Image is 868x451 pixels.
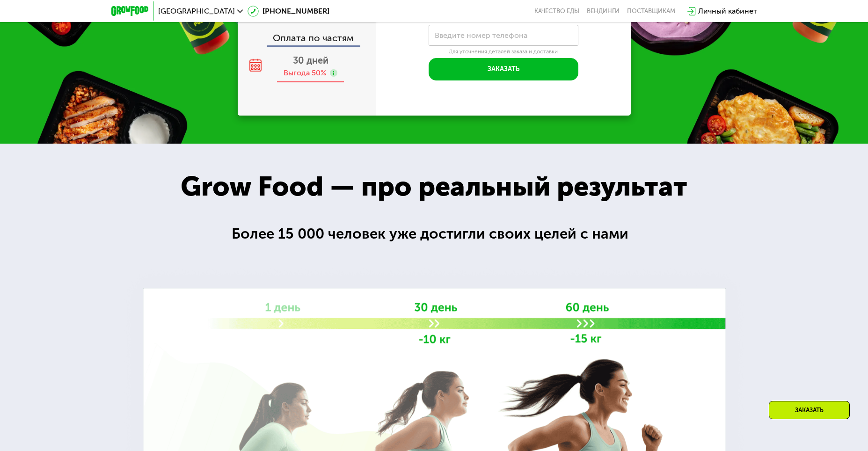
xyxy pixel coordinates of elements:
button: Заказать [429,58,578,80]
div: Grow Food — про реальный результат [160,166,708,207]
div: Заказать [769,401,850,419]
div: Более 15 000 человек уже достигли своих целей с нами [232,223,637,245]
div: Оплата по частям [239,24,376,45]
span: 30 дней [293,55,328,66]
a: Качество еды [534,7,579,15]
div: Личный кабинет [698,6,757,17]
a: Вендинги [587,7,620,15]
div: Для уточнения деталей заказа и доставки [429,48,578,56]
span: [GEOGRAPHIC_DATA] [158,7,235,15]
div: поставщикам [627,7,675,15]
a: [PHONE_NUMBER] [248,6,329,17]
div: Выгода 50% [284,68,326,78]
label: Введите номер телефона [435,33,527,38]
